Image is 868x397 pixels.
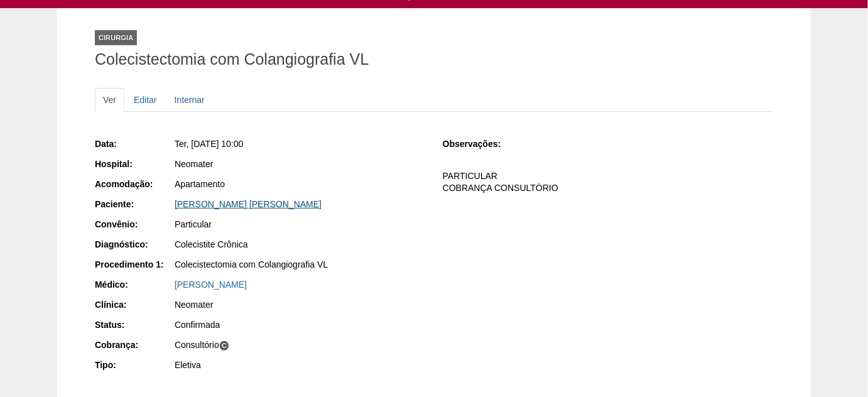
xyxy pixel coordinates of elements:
div: Procedimento 1: [95,258,173,271]
div: Clínica: [95,298,173,311]
div: Data: [95,138,173,150]
div: Apartamento [175,178,425,190]
div: Colecistectomia com Colangiografia VL [175,258,425,271]
div: Cobrança: [95,339,173,351]
h1: Colecistectomia com Colangiografia VL [95,52,773,67]
a: Editar [126,88,165,112]
div: Médico: [95,278,173,291]
div: Neomater [175,158,425,170]
a: Internar [166,88,213,112]
span: C [219,340,230,351]
div: Acomodação: [95,178,173,190]
div: Tipo: [95,359,173,371]
div: Paciente: [95,198,173,210]
div: Eletiva [175,359,425,371]
div: Cirurgia [95,30,137,45]
a: [PERSON_NAME] [PERSON_NAME] [175,199,322,209]
div: Diagnóstico: [95,238,173,251]
div: Status: [95,318,173,331]
div: Particular [175,218,425,231]
div: Consultório [175,339,425,351]
div: Observações: [443,138,521,150]
div: Hospital: [95,158,173,170]
a: [PERSON_NAME] [175,280,247,290]
span: Ter, [DATE] 10:00 [175,139,243,149]
div: Convênio: [95,218,173,231]
div: Colecistite Crônica [175,238,425,251]
p: PARTICULAR COBRANÇA CONSULTÓRIO [443,170,773,194]
div: Neomater [175,298,425,311]
div: Confirmada [175,318,425,331]
a: Ver [95,88,124,112]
